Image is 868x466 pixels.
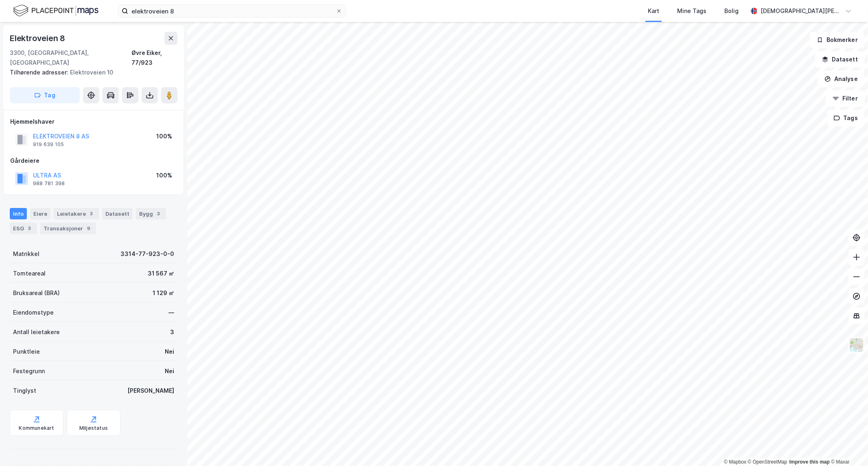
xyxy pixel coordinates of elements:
[87,210,96,218] div: 3
[156,131,172,141] div: 100%
[10,208,27,219] div: Info
[648,6,659,16] div: Kart
[120,249,174,259] div: 3314-77-923-0-0
[826,90,865,107] button: Filter
[818,71,865,87] button: Analyse
[815,51,865,68] button: Datasett
[30,208,50,219] div: Eiere
[156,171,172,180] div: 100%
[102,208,133,219] div: Datasett
[827,110,865,126] button: Tags
[849,337,864,353] img: Z
[761,6,842,16] div: [DEMOGRAPHIC_DATA][PERSON_NAME]
[677,6,706,16] div: Mine Tags
[136,208,166,219] div: Bygg
[10,87,80,103] button: Tag
[153,288,174,298] div: 1 129 ㎡
[13,386,36,396] div: Tinglyst
[10,117,177,127] div: Hjemmelshaver
[10,48,131,68] div: 3300, [GEOGRAPHIC_DATA], [GEOGRAPHIC_DATA]
[10,68,171,77] div: Elektroveien 10
[13,366,45,376] div: Festegrunn
[13,249,39,259] div: Matrikkel
[827,427,868,466] div: Kontrollprogram for chat
[13,269,46,278] div: Tomteareal
[13,308,54,317] div: Eiendomstype
[165,366,174,376] div: Nei
[13,347,40,357] div: Punktleie
[789,459,830,465] a: Improve this map
[13,4,98,18] img: logo.f888ab2527a4732fd821a326f86c7f29.svg
[128,5,336,17] input: Søk på adresse, matrikkel, gårdeiere, leietakere eller personer
[85,224,93,232] div: 9
[131,48,177,68] div: Øvre Eiker, 77/923
[19,425,54,431] div: Kommunekart
[13,327,60,337] div: Antall leietakere
[13,288,60,298] div: Bruksareal (BRA)
[33,180,65,187] div: 988 781 398
[827,427,868,466] iframe: Chat Widget
[170,327,174,337] div: 3
[748,459,787,465] a: OpenStreetMap
[165,347,174,357] div: Nei
[54,208,99,219] div: Leietakere
[810,32,865,48] button: Bokmerker
[33,141,64,148] div: 919 639 105
[79,425,108,431] div: Miljøstatus
[724,459,746,465] a: Mapbox
[168,308,174,317] div: —
[10,156,177,166] div: Gårdeiere
[10,32,67,45] div: Elektroveien 8
[10,69,70,76] span: Tilhørende adresser:
[40,223,96,234] div: Transaksjoner
[724,6,739,16] div: Bolig
[10,223,37,234] div: ESG
[127,386,174,396] div: [PERSON_NAME]
[26,224,34,232] div: 3
[148,269,174,278] div: 31 567 ㎡
[155,210,163,218] div: 3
